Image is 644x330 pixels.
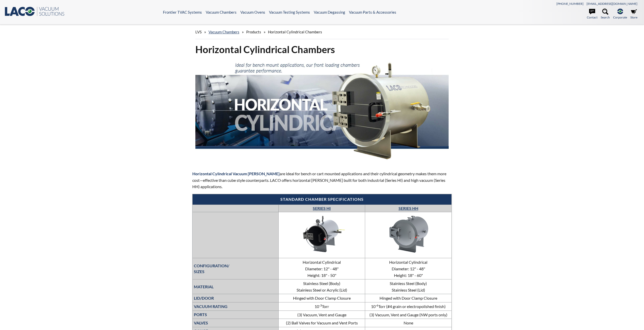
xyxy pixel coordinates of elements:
[268,30,322,34] span: Horizontal Cylindrical Chambers
[192,302,278,311] th: VACUUM RATING
[399,206,418,211] a: SERIES HH
[601,9,610,20] a: Search
[163,10,202,14] a: Frontier TVAC Systems
[195,30,202,34] span: LVS
[279,302,365,311] td: 10 Torr
[279,279,365,294] td: Stainless Steel (Body) Stainless Steel or Acrylic (Lid)
[192,294,278,302] th: LID/DOOR
[365,319,452,327] td: None
[587,9,597,20] a: Contact
[192,170,452,190] p: are ideal for bench or cart mounted applications and their cylindrical geometry makes them more c...
[192,319,278,327] th: VALVES
[195,60,449,161] img: Horizontal Cylindrical header
[365,311,452,319] td: (3) Vacuum, Vent and Gauge (NW ports only)
[206,10,237,14] a: Vacuum Chambers
[192,279,278,294] th: MATERIAL
[195,25,449,39] div: » » »
[365,302,452,311] td: 10 Torr (#4 grain or electropolished finish)
[279,294,365,302] td: Hinged with Door Clamp Closure
[313,206,331,211] a: SERIES HI
[279,311,365,319] td: (3) Vacuum, Vent and Gauge
[370,213,446,256] img: LVC2430-3312-HH.jpg
[209,30,239,34] a: Vacuum Chambers
[192,258,278,279] th: CONFIGURATION/ SIZES
[240,10,265,14] a: Vacuum Ovens
[319,303,322,307] sup: -3
[279,258,365,279] td: Horizontal Cylindrical Diameter: 12" - 48" Height: 18" - 50"
[556,2,584,6] a: [PHONE_NUMBER]
[195,197,449,202] h4: Standard chamber specifications
[365,294,452,302] td: Hinged with Door Clamp Closure
[246,30,261,34] span: Products
[365,258,452,279] td: Horizontal Cylindrical Diameter: 12" - 48" Height: 18" - 60"
[269,10,310,14] a: Vacuum Testing Systems
[314,10,345,14] a: Vacuum Degassing
[192,311,278,319] th: PORTS
[613,15,627,20] span: Corporate
[587,2,637,6] a: [EMAIL_ADDRESS][DOMAIN_NAME]
[192,171,280,176] strong: Horizontal Cylindrical Vacuum [PERSON_NAME]
[284,213,360,256] img: Series CC—Cube Chambers
[365,279,452,294] td: Stainless Steel (Body) Stainless Steel (Lid)
[376,303,378,307] sup: -6
[630,9,637,20] a: Store
[279,319,365,327] td: (2) Ball Valves for Vacuum and Vent Ports
[195,43,449,56] h1: Horizontal Cylindrical Chambers
[349,10,396,14] a: Vacuum Parts & Accessories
